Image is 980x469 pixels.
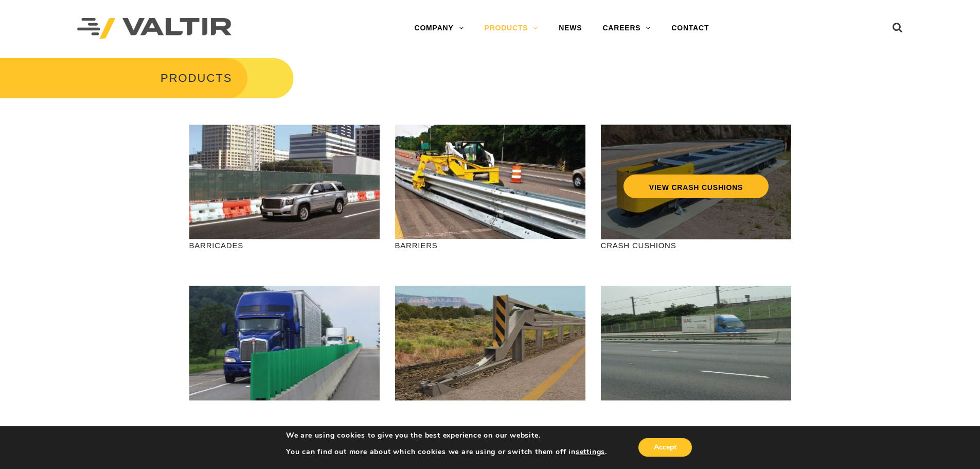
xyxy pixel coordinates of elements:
a: COMPANY [404,18,474,39]
a: CAREERS [592,18,661,39]
a: VIEW CRASH CUSHIONS [623,175,768,198]
p: We are using cookies to give you the best experience on our website. [286,431,607,440]
button: Accept [638,438,692,457]
p: BARRICADES [189,239,380,251]
button: settings [576,447,605,457]
img: Valtir [77,18,231,39]
a: CONTACT [661,18,719,39]
p: CRASH CUSHIONS [601,239,791,251]
p: BARRIERS [395,239,585,251]
p: You can find out more about which cookies we are using or switch them off in . [286,447,607,457]
a: PRODUCTS [474,18,548,39]
a: NEWS [548,18,592,39]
